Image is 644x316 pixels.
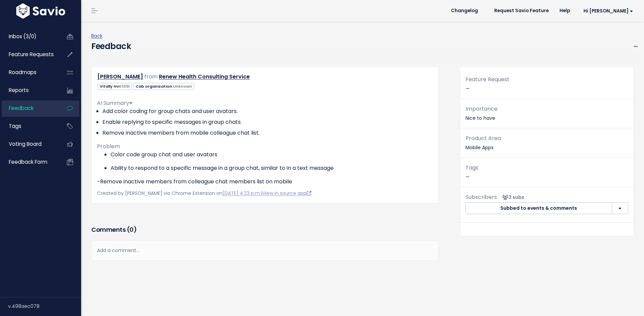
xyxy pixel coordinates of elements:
[466,163,628,181] p: —
[2,29,56,44] a: Inbox (3/0)
[2,47,56,62] a: Feature Requests
[2,65,56,80] a: Roadmaps
[9,51,54,58] span: Feature Requests
[9,69,37,76] span: Roadmaps
[8,297,81,315] div: v.498aec078
[91,241,438,261] div: Add a comment...
[489,6,554,16] a: Request Savio Feature
[159,73,250,81] a: Renew Health Consulting Service
[2,136,56,152] a: Voting Board
[102,118,433,126] li: Enable replying to specific messages in group chats.
[466,134,501,142] span: Product Area
[91,225,438,234] h3: Comments ( )
[466,193,497,201] span: Subscribers
[466,134,628,152] p: Mobile Apps
[554,6,575,16] a: Help
[460,75,634,99] div: —
[15,3,67,19] img: logo-white.9d6f32f41409.svg
[9,158,47,165] span: Feedback form
[2,100,56,116] a: Feedback
[91,40,131,52] h4: Feedback
[583,8,633,14] span: Hi [PERSON_NAME]
[122,84,130,89] span: 1051
[91,32,102,39] a: Back
[97,142,120,150] span: Problem
[222,190,261,197] a: [DATE] 4:23 p.m.
[466,75,509,83] span: Feature Request
[500,194,524,201] span: <p><strong>Subscribers</strong><br><br> - Olivia Roche<br> - Melanie Rotax<br> - Peter Chaloux<br...
[9,122,21,130] span: Tags
[111,164,433,172] p: Ability to respond to a specific message in a group chat, similar to in a text message
[466,164,478,172] span: Tags
[133,83,194,90] span: Cab organization:
[111,151,433,159] p: Color code group chat and user avatars
[144,73,158,81] span: from
[102,129,433,137] li: Remove inactive members from mobile colleague chat list.
[97,73,143,81] a: [PERSON_NAME]
[97,190,311,197] span: Created by [PERSON_NAME] via Chrome Extension on |
[97,83,132,90] span: Vitally mrr:
[97,178,433,186] p: -Remove inactive members from colleague chat members list on mobile
[97,99,133,107] span: AI Summary
[466,104,628,122] p: Nice to have
[2,154,56,170] a: Feedback form
[173,84,192,89] span: Unknown
[262,190,311,197] a: View in source app
[129,225,134,234] span: 0
[102,107,433,115] li: Add color coding for group chats and user avatars.
[9,105,33,112] span: Feedback
[2,118,56,134] a: Tags
[451,8,478,13] span: Changelog
[575,6,639,16] a: Hi [PERSON_NAME]
[2,83,56,98] a: Reports
[9,87,29,94] span: Reports
[9,33,37,40] span: Inbox (3/0)
[9,140,42,148] span: Voting Board
[466,202,612,215] button: Subbed to events & comments
[466,105,498,113] span: Importance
